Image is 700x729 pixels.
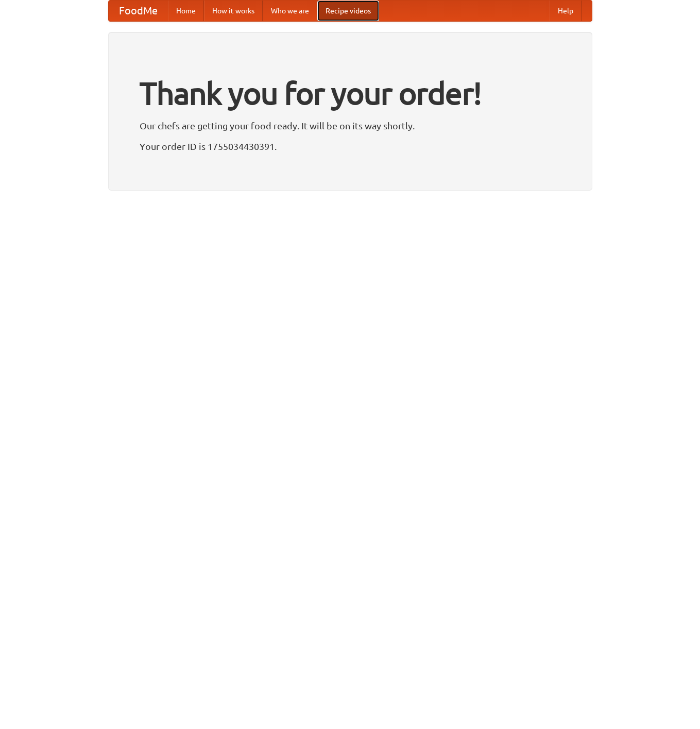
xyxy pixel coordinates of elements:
[140,69,561,118] h1: Thank you for your order!
[204,1,263,21] a: How it works
[168,1,204,21] a: Home
[550,1,582,21] a: Help
[109,1,168,21] a: FoodMe
[140,139,561,154] p: Your order ID is 1755034430391.
[140,118,561,133] p: Our chefs are getting your food ready. It will be on its way shortly.
[263,1,317,21] a: Who we are
[317,1,379,21] a: Recipe videos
